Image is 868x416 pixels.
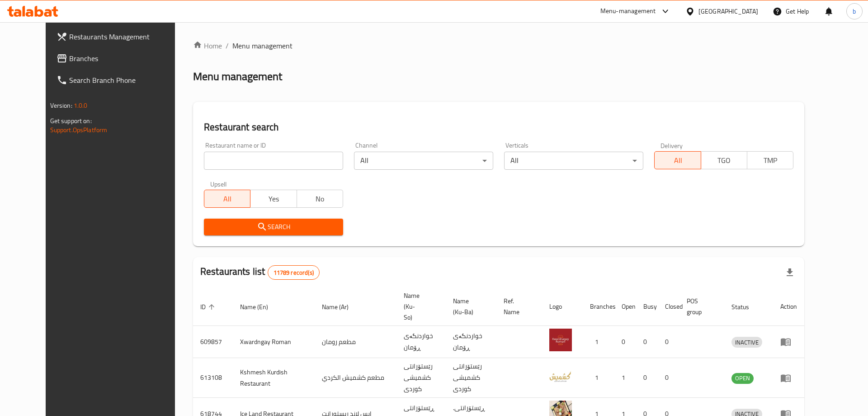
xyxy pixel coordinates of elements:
span: Search [211,221,336,233]
h2: Menu management [193,69,282,84]
div: Menu [780,336,797,347]
th: Logo [542,287,583,326]
h2: Restaurant search [204,120,793,134]
span: Restaurants Management [69,31,184,42]
label: Delivery [660,142,683,148]
td: خواردنگەی ڕۆمان [396,326,446,358]
span: All [658,154,697,167]
td: Kshmesh Kurdish Restaurant [233,358,315,398]
a: Home [193,40,222,51]
button: All [654,151,701,169]
span: Name (En) [240,301,280,312]
a: Support.OpsPlatform [50,124,108,136]
th: Busy [636,287,658,326]
img: Xwardngay Roman [549,329,572,351]
span: b [853,6,856,16]
button: Search [204,219,343,235]
span: Yes [254,192,293,206]
div: Menu [780,373,797,383]
span: Ref. Name [504,296,531,317]
span: Status [731,301,761,312]
span: Name (Ku-Ba) [453,296,486,317]
td: 0 [636,358,658,398]
span: TGO [705,154,744,167]
td: 613108 [193,358,233,398]
div: All [504,152,643,170]
span: 11789 record(s) [268,268,319,277]
img: Kshmesh Kurdish Restaurant [549,365,572,387]
a: Branches [49,48,191,69]
span: TMP [751,154,790,167]
td: Xwardngay Roman [233,326,315,358]
span: ID [200,301,217,312]
button: No [297,190,343,208]
span: All [208,192,247,206]
button: TGO [701,151,747,169]
button: TMP [747,151,793,169]
div: Menu-management [600,6,656,17]
span: Search Branch Phone [69,75,184,86]
td: رێستۆرانتی کشمیشى كوردى [396,358,446,398]
span: POS group [687,296,713,317]
th: Action [773,287,804,326]
div: Total records count [268,265,320,280]
div: All [354,152,493,170]
span: Name (Ar) [322,301,360,312]
li: / [226,40,229,51]
a: Restaurants Management [49,26,191,48]
td: رێستۆرانتی کشمیشى كوردى [446,358,496,398]
span: Menu management [232,40,292,51]
label: Upsell [210,181,227,187]
td: 1 [583,358,614,398]
td: 0 [658,358,679,398]
th: Open [614,287,636,326]
span: 1.0.0 [74,100,88,111]
td: 1 [583,326,614,358]
span: No [301,192,340,206]
td: 609857 [193,326,233,358]
nav: breadcrumb [193,40,804,51]
div: Export file [779,262,801,283]
span: Name (Ku-So) [404,290,435,323]
span: Version: [50,100,72,111]
span: Get support on: [50,115,92,127]
td: 0 [614,326,636,358]
td: 0 [658,326,679,358]
span: OPEN [731,373,754,383]
td: خواردنگەی ڕۆمان [446,326,496,358]
button: Yes [250,190,297,208]
td: 0 [636,326,658,358]
td: 1 [614,358,636,398]
span: Branches [69,53,184,64]
input: Search for restaurant name or ID.. [204,152,343,170]
div: [GEOGRAPHIC_DATA] [698,6,758,16]
th: Branches [583,287,614,326]
button: All [204,190,250,208]
a: Search Branch Phone [49,69,191,91]
span: INACTIVE [731,337,762,348]
td: مطعم كشميش الكردي [315,358,396,398]
h2: Restaurants list [200,265,320,280]
th: Closed [658,287,679,326]
td: مطعم رومان [315,326,396,358]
